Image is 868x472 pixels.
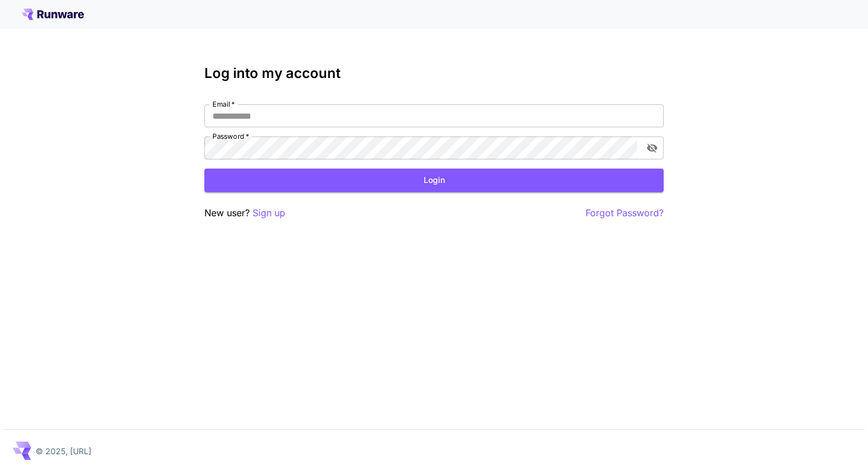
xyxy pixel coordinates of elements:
[253,206,285,220] button: Sign up
[586,206,664,220] button: Forgot Password?
[204,169,664,192] button: Login
[212,131,249,141] label: Password
[212,99,235,109] label: Email
[204,65,664,81] h3: Log into my account
[36,445,91,457] p: © 2025, [URL]
[204,206,285,220] p: New user?
[642,138,662,158] button: toggle password visibility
